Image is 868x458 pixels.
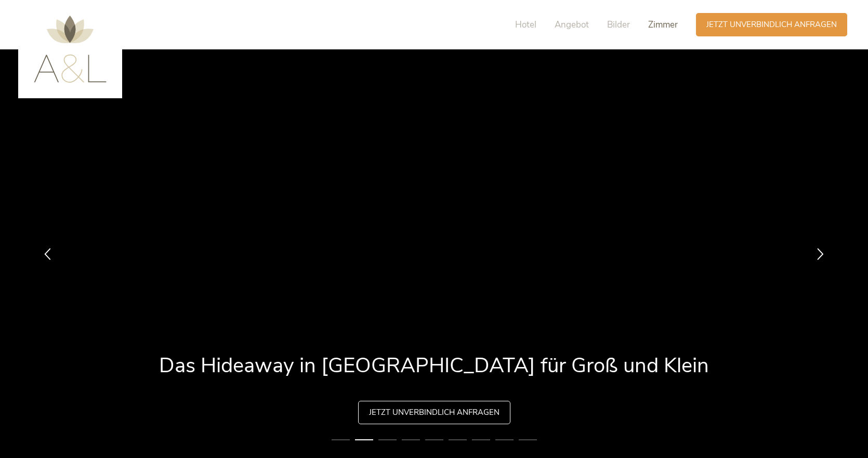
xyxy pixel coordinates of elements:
[369,407,499,418] span: Jetzt unverbindlich anfragen
[34,16,107,83] img: AMONTI & LUNARIS Wellnessresort
[607,19,630,31] span: Bilder
[515,19,536,31] span: Hotel
[555,19,589,31] span: Angebot
[648,19,678,31] span: Zimmer
[706,19,837,30] span: Jetzt unverbindlich anfragen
